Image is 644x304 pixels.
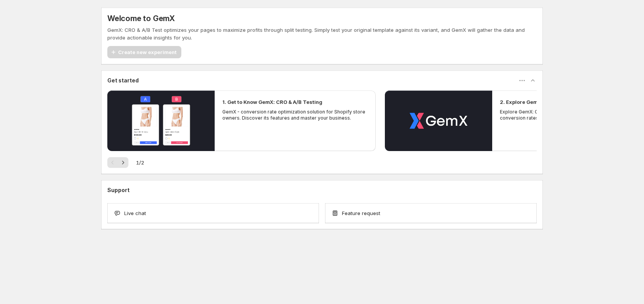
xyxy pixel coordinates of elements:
p: GemX: CRO & A/B Test optimizes your pages to maximize profits through split testing. Simply test ... [107,26,537,41]
h3: Get started [107,77,139,84]
span: Live chat [124,209,146,217]
h5: Welcome to GemX [107,14,175,23]
span: Feature request [342,209,380,217]
h3: Support [107,186,130,194]
h2: 2. Explore GemX: CRO & A/B Testing Use Cases [500,98,619,106]
p: GemX - conversion rate optimization solution for Shopify store owners. Discover its features and ... [222,109,368,121]
button: Play video [385,90,492,151]
button: Next [118,157,128,168]
span: 1 / 2 [136,159,144,166]
nav: Pagination [107,157,128,168]
button: Play video [107,90,215,151]
h2: 1. Get to Know GemX: CRO & A/B Testing [222,98,322,106]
